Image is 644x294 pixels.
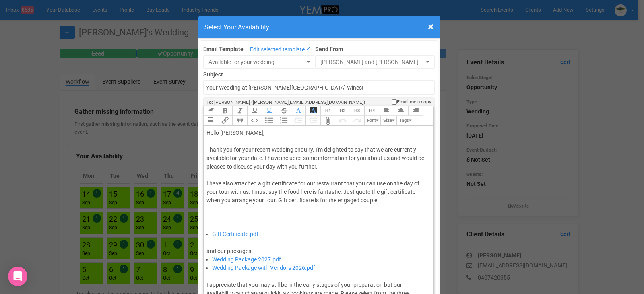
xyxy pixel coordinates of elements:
[277,106,291,116] button: Strikethrough
[354,108,360,113] span: H3
[305,106,320,116] button: Font Background
[204,22,434,32] h4: Select Your Availability
[247,106,262,116] button: Underline
[396,116,414,125] button: Tags
[208,58,305,66] span: Available for your wedding
[369,108,375,113] span: H4
[248,45,312,55] a: Edit selected template
[291,116,305,125] button: Decrease Level
[350,106,364,116] button: Heading 3
[212,256,281,263] a: Wedding Package 2027.pdf
[394,106,408,116] button: Align Center
[277,116,291,125] button: Numbers
[203,69,435,78] label: Subject
[218,116,232,125] button: Link
[212,265,315,271] a: Wedding Package with Vendors 2026.pdf
[206,238,428,255] div: and our packages:
[379,106,393,116] button: Align Left
[315,43,435,53] label: Send From
[232,116,247,125] button: Quote
[325,108,331,113] span: H1
[335,116,349,125] button: Undo
[335,106,349,116] button: Heading 2
[203,106,218,116] button: Clear Formatting at cursor
[397,99,431,105] span: Email me a copy
[320,58,424,66] span: [PERSON_NAME] and [PERSON_NAME]
[206,129,428,137] div: Hello [PERSON_NAME],
[408,106,423,116] button: Align Right
[262,106,276,116] button: Underline Colour
[364,116,380,125] button: Font
[340,108,345,113] span: H2
[212,231,258,237] a: Gift Certificate.pdf
[428,20,434,33] span: ×
[291,106,305,116] button: Font Colour
[305,116,320,125] button: Increase Level
[206,146,428,230] div: Thank you for your recent Wedding enquiry. I'm delighted to say that we are currently available f...
[214,99,365,105] span: [PERSON_NAME] ([PERSON_NAME][EMAIL_ADDRESS][DOMAIN_NAME])
[218,106,232,116] button: Bold
[262,116,276,125] button: Bullets
[320,116,335,125] button: Attach Files
[206,99,213,105] strong: To:
[203,45,244,53] label: Email Template
[232,106,247,116] button: Italic
[380,116,396,125] button: Size
[350,116,364,125] button: Redo
[203,116,218,125] button: Align Justified
[320,106,335,116] button: Heading 1
[8,267,27,286] div: Open Intercom Messenger
[247,116,262,125] button: Code
[364,106,379,116] button: Heading 4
